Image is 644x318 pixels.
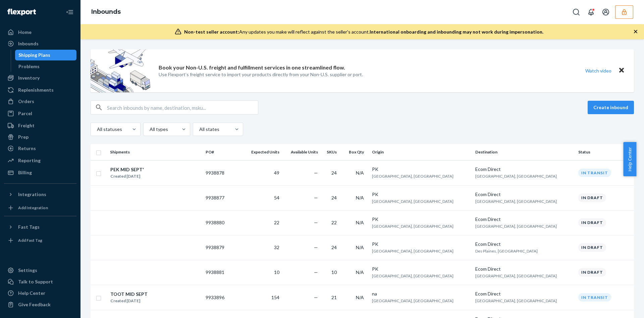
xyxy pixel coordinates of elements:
span: [GEOGRAPHIC_DATA], [GEOGRAPHIC_DATA] [372,224,453,229]
button: Create inbound [588,101,634,114]
div: Fast Tags [18,224,40,230]
span: 24 [331,244,337,250]
div: Integrations [18,191,46,198]
a: Home [4,27,76,38]
div: Returns [18,145,36,152]
div: Ecom Direct [475,216,573,223]
th: PO# [203,144,242,160]
span: [GEOGRAPHIC_DATA], [GEOGRAPHIC_DATA] [475,199,557,204]
a: Problems [15,61,77,72]
button: Give Feedback [4,299,76,310]
button: Fast Tags [4,222,76,232]
span: 10 [331,269,337,275]
div: Ecom Direct [475,241,573,247]
a: Add Integration [4,202,76,213]
div: Orders [18,98,34,105]
span: International onboarding and inbounding may not work during impersonation. [370,29,543,35]
p: Use Flexport’s freight service to import your products directly from your Non-U.S. supplier or port. [159,71,363,78]
a: Inbounds [4,38,76,49]
span: 10 [274,269,279,275]
div: In draft [578,218,606,227]
span: 21 [331,294,337,300]
div: Ecom Direct [475,166,573,173]
button: Close Navigation [63,5,76,19]
td: 9938880 [203,210,242,235]
div: TOOT MID SEPT [110,291,148,298]
div: PEK MID SEPT' [110,166,144,173]
span: — [314,269,318,275]
a: Parcel [4,108,76,119]
span: Des Plaines, [GEOGRAPHIC_DATA] [475,248,538,254]
div: Freight [18,122,35,129]
button: Watch video [581,66,616,76]
div: Ecom Direct [475,266,573,272]
div: Any updates you make will reflect against the seller's account. [184,29,543,35]
a: Prep [4,132,76,142]
div: Give Feedback [18,301,51,308]
div: In draft [578,193,606,202]
div: In draft [578,243,606,252]
a: Replenishments [4,85,76,95]
td: 9933896 [203,285,242,310]
span: — [314,170,318,176]
span: 54 [274,195,279,200]
div: Add Fast Tag [18,237,42,243]
div: Problems [18,63,40,70]
span: [GEOGRAPHIC_DATA], [GEOGRAPHIC_DATA] [372,248,453,254]
span: N/A [356,195,364,200]
span: — [314,294,318,300]
div: Created [DATE] [110,173,144,180]
div: In draft [578,268,606,276]
a: Orders [4,96,76,107]
span: 24 [331,195,337,200]
span: 24 [331,170,337,176]
th: Origin [369,144,472,160]
span: 154 [271,294,279,300]
input: All types [149,126,150,133]
span: 22 [274,220,279,225]
th: Destination [473,144,576,160]
p: Book your Non-U.S. freight and fulfillment services in one streamlined flow. [159,64,345,72]
a: Shipping Plans [15,50,77,60]
div: Parcel [18,110,32,117]
div: Add Integration [18,205,48,211]
div: Home [18,29,32,36]
th: Available Units [282,144,321,160]
a: Reporting [4,155,76,166]
a: Inventory [4,73,76,83]
div: PK [372,166,470,173]
span: Non-test seller account: [184,29,239,35]
span: 22 [331,220,337,225]
img: Flexport logo [7,9,36,15]
a: Inbounds [91,8,121,15]
div: Talk to Support [18,278,53,285]
div: Ecom Direct [475,290,573,297]
input: All statuses [96,126,97,133]
a: Billing [4,167,76,178]
span: N/A [356,170,364,176]
div: PK [372,266,470,272]
span: N/A [356,269,364,275]
span: N/A [356,220,364,225]
div: Ecom Direct [475,191,573,198]
div: PK [372,216,470,223]
ol: breadcrumbs [86,2,126,22]
div: Reporting [18,157,41,164]
th: Shipments [107,144,203,160]
div: na [372,290,470,297]
span: [GEOGRAPHIC_DATA], [GEOGRAPHIC_DATA] [372,199,453,204]
span: — [314,244,318,250]
input: All states [199,126,199,133]
div: Settings [18,267,37,274]
button: Open notifications [584,5,598,19]
a: Add Fast Tag [4,235,76,246]
div: In transit [578,293,611,302]
td: 9938877 [203,185,242,210]
div: Inventory [18,75,40,81]
button: Help Center [623,142,636,176]
td: 9938881 [203,260,242,285]
div: Created [DATE] [110,298,148,304]
div: PK [372,241,470,247]
span: 49 [274,170,279,176]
